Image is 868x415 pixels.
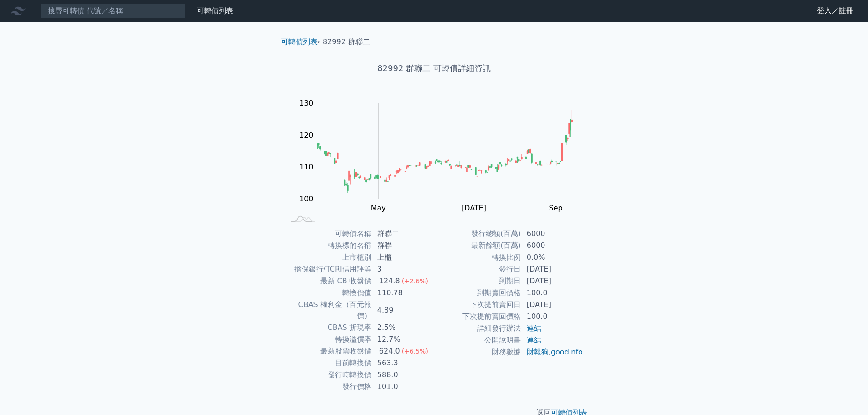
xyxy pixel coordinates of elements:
tspan: 130 [299,99,313,108]
span: (+2.6%) [402,277,428,285]
td: 發行日 [434,263,521,275]
td: 到期賣回價格 [434,287,521,299]
a: goodinfo [551,348,583,356]
td: CBAS 折現率 [285,322,372,333]
td: 3 [372,263,434,275]
td: 詳細發行辦法 [434,323,521,334]
td: 2.5% [372,322,434,333]
tspan: 110 [299,163,313,171]
h1: 82992 群聯二 可轉債詳細資訊 [274,62,595,75]
td: 110.78 [372,287,434,299]
td: 下次提前賣回日 [434,299,521,311]
td: 到期日 [434,275,521,287]
td: 下次提前賣回價格 [434,311,521,323]
li: 82992 群聯二 [323,36,370,47]
td: 588.0 [372,369,434,381]
a: 登入／註冊 [810,4,861,18]
td: 公開說明書 [434,334,521,346]
td: 12.7% [372,333,434,345]
td: 最新 CB 收盤價 [285,275,372,287]
td: CBAS 權利金（百元報價） [285,299,372,322]
td: 0.0% [521,251,584,263]
td: 100.0 [521,287,584,299]
td: 上市櫃別 [285,251,372,263]
td: 群聯 [372,240,434,251]
td: 6000 [521,228,584,240]
tspan: 120 [299,131,313,139]
td: , [521,346,584,358]
g: Chart [295,99,586,212]
td: [DATE] [521,299,584,311]
tspan: Sep [549,204,563,212]
tspan: [DATE] [462,204,486,212]
a: 連結 [527,324,541,333]
td: 發行時轉換價 [285,369,372,381]
td: 100.0 [521,311,584,323]
tspan: 100 [299,195,313,203]
div: 124.8 [377,276,402,287]
td: 發行價格 [285,381,372,393]
td: 最新餘額(百萬) [434,240,521,251]
td: 發行總額(百萬) [434,228,521,240]
td: 4.89 [372,299,434,322]
td: 101.0 [372,381,434,393]
a: 可轉債列表 [197,6,233,15]
td: 563.3 [372,357,434,369]
div: 624.0 [377,346,402,357]
a: 連結 [527,336,541,344]
td: 6000 [521,240,584,251]
td: 上櫃 [372,251,434,263]
td: 財務數據 [434,346,521,358]
td: [DATE] [521,275,584,287]
a: 可轉債列表 [281,37,318,46]
input: 搜尋可轉債 代號／名稱 [40,3,186,19]
span: (+6.5%) [402,348,428,355]
td: 最新股票收盤價 [285,345,372,357]
td: [DATE] [521,263,584,275]
td: 群聯二 [372,228,434,240]
td: 轉換價值 [285,287,372,299]
td: 目前轉換價 [285,357,372,369]
td: 擔保銀行/TCRI信用評等 [285,263,372,275]
td: 轉換標的名稱 [285,240,372,251]
td: 轉換比例 [434,251,521,263]
td: 可轉債名稱 [285,228,372,240]
li: › [281,36,320,47]
tspan: May [371,204,386,212]
td: 轉換溢價率 [285,333,372,345]
a: 財報狗 [527,348,549,356]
